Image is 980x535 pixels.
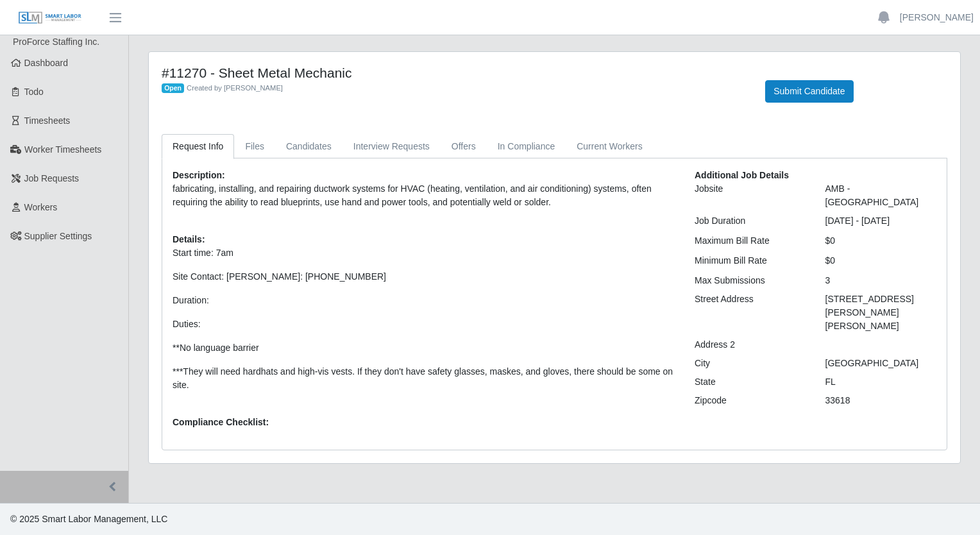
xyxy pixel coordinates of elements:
[275,134,342,159] a: Candidates
[173,341,675,355] p: **No language barrier
[685,254,816,267] div: Minimum Bill Rate
[441,134,487,159] a: Offers
[900,11,974,24] a: [PERSON_NAME]
[173,234,205,244] b: Details:
[685,274,816,287] div: Max Submissions
[695,170,789,180] b: Additional Job Details
[685,214,816,228] div: Job Duration
[162,83,184,94] span: Open
[18,11,82,25] img: SLM Logo
[685,234,816,248] div: Maximum Bill Rate
[173,417,269,427] b: Compliance Checklist:
[685,357,816,370] div: City
[10,514,167,524] span: © 2025 Smart Labor Management, LLC
[173,365,675,392] p: ***They will need hardhats and high-vis vests. If they don't have safety glasses, maskes, and glo...
[816,274,947,287] div: 3
[13,37,99,47] span: ProForce Staffing Inc.
[187,84,283,92] span: Created by [PERSON_NAME]
[173,294,675,307] p: Duration:
[685,338,816,352] div: Address 2
[816,254,947,267] div: $0
[24,144,101,155] span: Worker Timesheets
[162,134,234,159] a: Request Info
[24,87,44,97] span: Todo
[24,231,92,241] span: Supplier Settings
[816,214,947,228] div: [DATE] - [DATE]
[24,173,80,183] span: Job Requests
[162,65,746,81] h4: #11270 - Sheet Metal Mechanic
[816,293,947,333] div: [STREET_ADDRESS][PERSON_NAME][PERSON_NAME]
[342,134,441,159] a: Interview Requests
[816,375,947,389] div: FL
[816,234,947,248] div: $0
[566,134,653,159] a: Current Workers
[765,80,853,103] button: Submit Candidate
[685,293,816,333] div: Street Address
[487,134,566,159] a: In Compliance
[816,182,947,209] div: AMB - [GEOGRAPHIC_DATA]
[173,182,675,209] p: fabricating, installing, and repairing ductwork systems for HVAC (heating, ventilation, and air c...
[816,357,947,370] div: [GEOGRAPHIC_DATA]
[685,182,816,209] div: Jobsite
[24,58,69,68] span: Dashboard
[173,246,675,260] p: Start time: 7am
[173,318,675,331] p: Duties:
[685,375,816,389] div: State
[173,170,225,180] b: Description:
[24,115,71,126] span: Timesheets
[685,394,816,407] div: Zipcode
[234,134,275,159] a: Files
[173,270,675,284] p: Site Contact: [PERSON_NAME]: [PHONE_NUMBER]
[24,202,58,212] span: Workers
[816,394,947,407] div: 33618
